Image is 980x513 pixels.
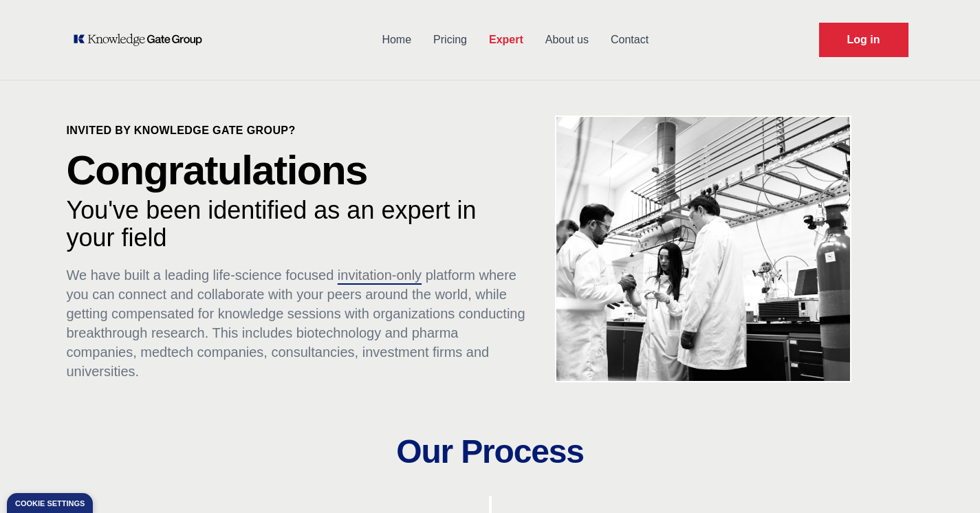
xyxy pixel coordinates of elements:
[478,22,534,58] a: Expert
[534,22,600,58] a: About us
[556,117,851,381] img: KOL management, KEE, Therapy area experts
[911,447,980,513] div: Widget de chat
[67,197,529,252] p: You've been identified as an expert in your field
[67,265,529,381] p: We have built a leading life-science focused platform where you can connect and collaborate with ...
[600,22,660,58] a: Contact
[371,22,422,58] a: Home
[911,447,980,513] iframe: Chat Widget
[422,22,478,58] a: Pricing
[15,500,85,507] div: Cookie settings
[72,33,212,47] a: KOL Knowledge Platform: Talk to Key External Experts (KEE)
[67,150,529,191] p: Congratulations
[338,268,422,283] span: invitation-only
[67,122,529,139] p: Invited by Knowledge Gate Group?
[819,23,908,57] a: Request Demo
